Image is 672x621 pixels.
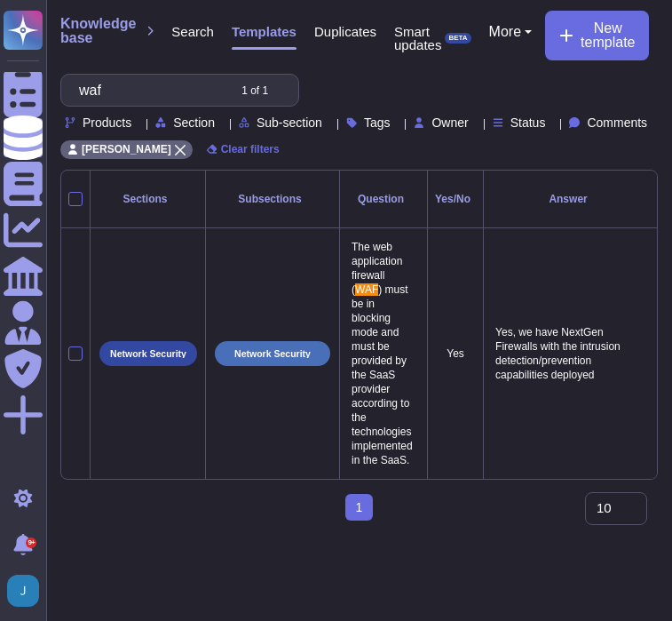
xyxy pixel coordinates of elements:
[234,349,311,359] p: Network Security
[241,85,268,96] div: 1 of 1
[394,25,441,52] span: Smart updates
[213,194,332,204] div: Subsections
[581,21,635,50] span: New template
[491,194,651,204] div: Answer
[345,494,374,521] span: 1
[232,25,296,38] span: Templates
[4,571,51,610] button: user
[171,25,214,38] span: Search
[352,283,415,466] span: ) must be in blocking mode and must be provided by the SaaS provider according to the technologie...
[83,116,131,129] span: Products
[445,33,470,44] div: BETA
[510,116,546,129] span: Status
[7,575,39,607] img: user
[435,194,476,204] div: Yes/No
[352,241,406,296] span: The web application firewall (
[587,116,647,129] span: Comments
[110,349,186,359] p: Network Security
[98,194,198,204] div: Sections
[221,144,280,155] span: Clear filters
[489,25,533,39] button: More
[489,25,521,39] span: More
[431,116,468,129] span: Owner
[70,75,225,106] input: Search by keywords
[545,11,649,60] button: New template
[364,116,391,129] span: Tags
[26,537,36,548] div: 9+
[60,17,139,45] span: Knowledge base
[491,321,651,386] p: Yes, we have NextGen Firewalls with the intrusion detection/prevention capabilities deployed
[314,25,376,38] span: Duplicates
[355,283,378,296] span: WAF
[257,116,322,129] span: Sub-section
[82,144,171,155] span: [PERSON_NAME]
[347,194,420,204] div: Question
[435,346,476,361] p: Yes
[173,116,215,129] span: Section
